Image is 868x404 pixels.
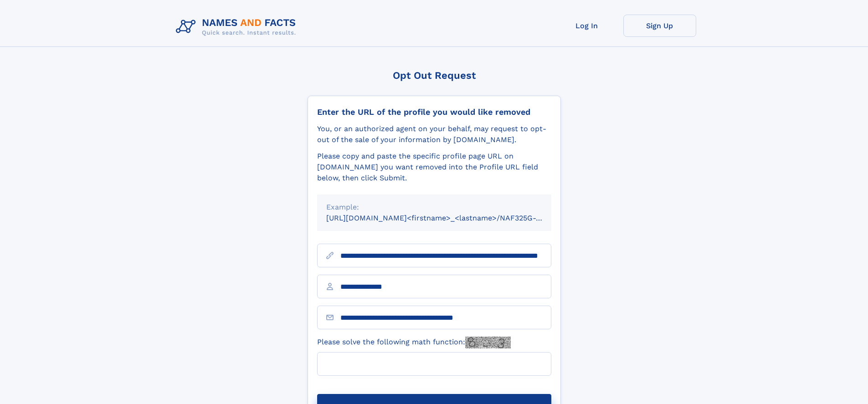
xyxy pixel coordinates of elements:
[326,214,569,222] small: [URL][DOMAIN_NAME]<firstname>_<lastname>/NAF325G-xxxxxxxx
[172,15,303,39] img: Logo Names and Facts
[317,123,551,145] div: You, or an authorized agent on your behalf, may request to opt-out of the sale of your informatio...
[623,15,696,37] a: Sign Up
[317,337,511,348] label: Please solve the following math function:
[317,151,551,184] div: Please copy and paste the specific profile page URL on [DOMAIN_NAME] you want removed into the Pr...
[326,202,542,213] div: Example:
[308,70,561,81] div: Opt Out Request
[317,107,551,117] div: Enter the URL of the profile you would like removed
[550,15,623,37] a: Log In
